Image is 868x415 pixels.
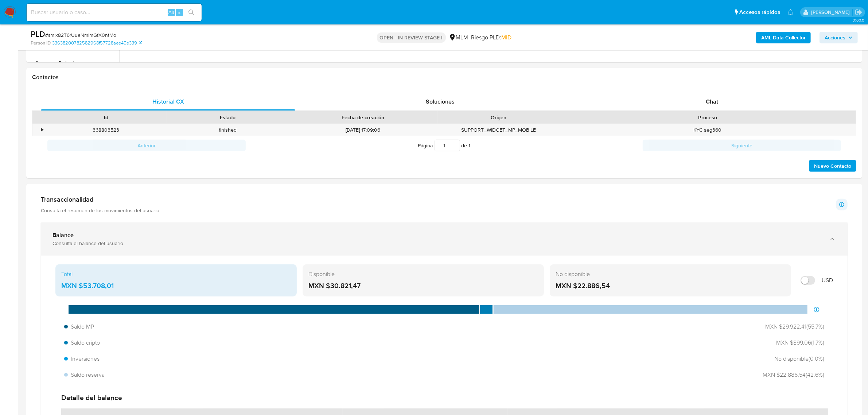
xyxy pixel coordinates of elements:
span: Alt [168,9,174,16]
div: finished [167,124,288,136]
span: MID [502,33,512,42]
button: Acciones [820,32,858,43]
p: alan.cervantesmartinez@mercadolibre.com.mx [811,9,852,16]
span: Chat [706,97,718,106]
div: Id [50,114,161,121]
a: Notificaciones [787,9,794,15]
div: • [41,127,43,133]
button: Siguiente [643,140,841,151]
input: Buscar usuario o caso... [27,8,202,17]
button: Cruces y Relaciones [28,55,119,72]
span: Acciones [825,32,845,43]
span: 3.163.0 [853,17,864,23]
span: 1 [469,142,471,149]
p: OPEN - IN REVIEW STAGE I [377,32,446,43]
span: s [178,9,180,16]
span: Historial CX [152,97,184,106]
button: AML Data Collector [756,32,811,43]
span: Accesos rápidos [739,8,780,16]
span: Soluciones [426,97,455,106]
a: 33638200782582968f57728aee45e339 [52,40,142,46]
div: SUPPORT_WIDGET_MP_MOBILE [438,124,559,136]
div: Fecha de creación [293,114,433,121]
button: Anterior [47,140,246,151]
button: Nuevo Contacto [809,160,856,172]
div: 368803523 [45,124,167,136]
div: KYC seg360 [559,124,856,136]
a: Salir [855,8,863,16]
button: search-icon [184,7,199,18]
div: MLM [449,34,468,42]
div: Proceso [564,114,851,121]
span: Riesgo PLD: [471,34,512,42]
span: Nuevo Contacto [814,161,851,171]
span: Página de [418,140,471,151]
div: [DATE] 17:09:06 [288,124,438,136]
b: AML Data Collector [761,32,806,43]
div: Estado [172,114,283,121]
b: Person ID [31,40,51,46]
b: PLD [31,28,45,40]
div: Origen [443,114,554,121]
h1: Contactos [32,74,856,81]
span: # smlx82T6rUueNmimGfX0ntMo [45,31,116,39]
